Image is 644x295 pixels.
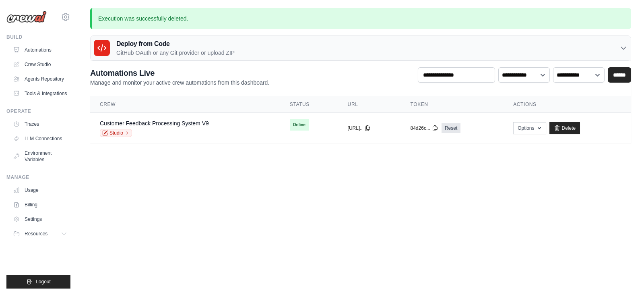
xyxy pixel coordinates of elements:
th: Crew [90,96,280,113]
a: Reset [442,123,460,133]
div: Build [6,34,70,40]
th: URL [338,96,401,113]
p: GitHub OAuth or any Git provider or upload ZIP [116,49,235,57]
a: Tools & Integrations [10,87,70,100]
button: Options [513,122,546,134]
p: Execution was successfully deleted. [90,8,631,29]
a: Usage [10,184,70,197]
a: Settings [10,213,70,226]
div: Manage [6,174,70,181]
a: Billing [10,198,70,211]
a: Agents Repository [10,73,70,85]
a: Customer Feedback Processing System V9 [100,120,209,127]
th: Token [401,96,504,113]
button: Resources [10,227,70,240]
a: Environment Variables [10,147,70,166]
th: Status [280,96,338,113]
a: Delete [549,122,580,134]
h3: Deploy from Code [116,39,235,49]
button: Logout [6,275,70,289]
a: Traces [10,118,70,131]
h2: Automations Live [90,67,269,79]
a: Automations [10,44,70,56]
a: Crew Studio [10,58,70,71]
a: Studio [100,129,132,137]
p: Manage and monitor your active crew automations from this dashboard. [90,79,269,87]
th: Actions [504,96,631,113]
div: Operate [6,108,70,114]
button: 84d26c... [411,125,438,131]
span: Logout [36,278,51,285]
img: Logo [6,11,47,23]
span: Online [290,119,309,131]
a: LLM Connections [10,132,70,145]
span: Resources [25,231,47,237]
